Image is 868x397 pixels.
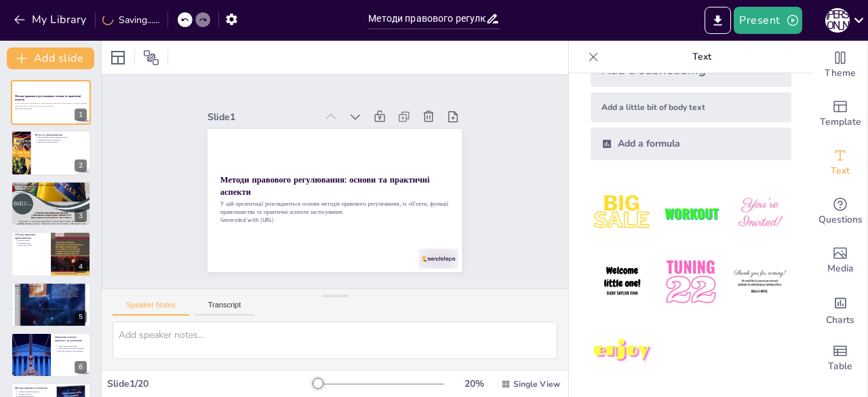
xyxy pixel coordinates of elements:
div: Slide 1 [293,39,375,128]
button: Export to PowerPoint [705,7,731,34]
span: Charts [826,313,854,328]
div: https://cdn.sendsteps.com/images/logo/sendsteps_logo_white.pnghttps://cdn.sendsteps.com/images/lo... [11,282,91,327]
button: My Library [10,9,92,31]
div: Add images, graphics, shapes or video [813,236,867,285]
p: Виклики правового регулювання [58,349,87,352]
img: 1.jpeg [591,182,654,245]
div: https://cdn.sendsteps.com/images/logo/sendsteps_logo_white.pnghttps://cdn.sendsteps.com/images/lo... [11,333,91,377]
p: Правова охорона [18,287,87,290]
button: С [PERSON_NAME] [825,7,850,34]
img: 5.jpeg [659,250,722,314]
div: Saving...... [102,14,159,26]
span: Media [827,261,854,276]
p: Правознавство вивчає правові системи [38,136,87,138]
div: 4 [75,261,87,273]
p: У цій презентації розглядаються основи методів правового регулювання, їх об’єкти, функції правозн... [15,102,87,107]
p: Нормативно-правові акти [18,186,87,189]
div: Add charts and graphs [813,285,867,334]
div: https://cdn.sendsteps.com/images/logo/sendsteps_logo_white.pnghttps://cdn.sendsteps.com/images/lo... [11,181,91,226]
span: Questions [818,212,863,227]
div: 20 % [458,377,490,390]
img: 2.jpeg [659,182,722,245]
div: Add text boxes [813,138,867,187]
div: Add ready made slides [813,90,867,138]
span: Position [143,50,159,66]
div: https://cdn.sendsteps.com/images/logo/sendsteps_logo_white.pnghttps://cdn.sendsteps.com/images/lo... [11,80,91,125]
p: Правозастосування [18,292,87,295]
button: Present [734,7,802,34]
img: 3.jpeg [728,182,791,245]
span: Theme [825,66,856,81]
div: 1 [75,109,87,121]
div: Add a little bit of body text [591,92,791,122]
p: Функції правознавства [15,284,87,288]
span: Single View [513,379,560,390]
div: Get real-time input from your audience [813,187,867,236]
div: https://cdn.sendsteps.com/images/logo/sendsteps_logo_white.pnghttps://cdn.sendsteps.com/images/lo... [11,130,91,175]
p: Застосування норм права [58,345,87,347]
p: Generated with [URL] [227,119,387,295]
div: С [PERSON_NAME] [825,8,850,33]
p: У цій презентації розглядаються основи методів правового регулювання, їх об’єкти, функції правозн... [233,109,398,290]
p: Вступ до правознавства [35,132,87,136]
button: Transcript [195,301,255,316]
div: 5 [75,311,87,323]
span: Text [831,164,850,178]
strong: Методи правового регулювання: основи та практичні аспекти [247,92,404,255]
p: Практичні аспекти правового регулювання [55,335,87,343]
div: Add a table [813,334,867,383]
span: Table [828,359,852,374]
p: Судовий контроль [18,393,51,396]
div: Layout [107,47,129,69]
strong: Методи правового регулювання: основи та практичні аспекти [15,94,81,102]
img: 7.jpeg [591,320,654,383]
img: 6.jpeg [728,250,791,314]
div: 3 [75,210,87,222]
p: Правове виховання [18,290,87,292]
p: Правосуб’єктність [18,244,47,247]
div: Change the overall theme [813,41,867,90]
div: Slide 1 / 20 [107,377,314,390]
div: 2 [75,159,87,172]
p: Text [604,41,800,73]
div: Add a formula [591,128,791,160]
p: Методи правового контролю [15,386,51,390]
img: 4.jpeg [591,250,654,314]
p: Судова практика [18,189,87,191]
span: Template [820,115,861,130]
p: Правові методи регулювання [38,138,87,140]
p: Важливість правознавства [38,140,87,143]
div: 6 [75,361,87,373]
p: Правові норми [18,240,47,242]
p: Generated with [URL] [15,107,87,110]
button: Speaker Notes [113,301,189,316]
p: Основи методів правового регулювання [15,183,87,187]
input: Insert title [368,9,485,29]
div: https://cdn.sendsteps.com/images/logo/sendsteps_logo_white.pnghttps://cdn.sendsteps.com/images/lo... [11,231,91,276]
p: Правовідносини [18,242,47,244]
button: Add slide [7,48,94,69]
p: Адміністративний контроль [18,391,51,394]
p: Об’єкти вивчення правознавства [15,233,47,240]
p: Аналіз правозастосовчої практики [58,347,87,350]
p: Адміністративні рішення [18,191,87,194]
